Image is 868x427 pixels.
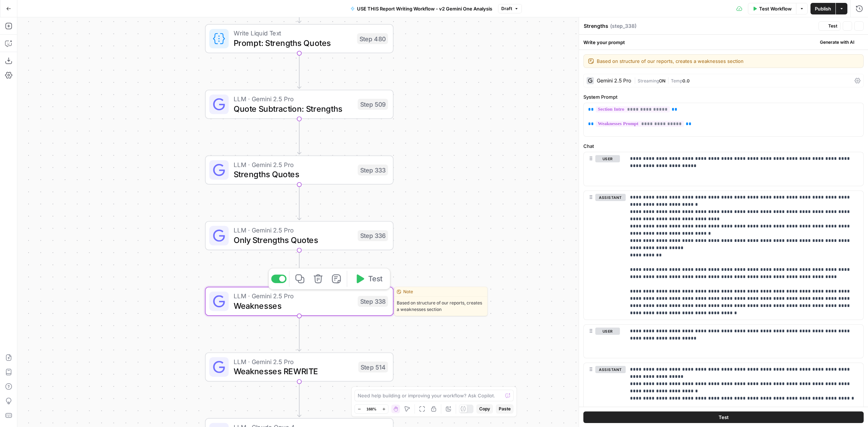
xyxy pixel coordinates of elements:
button: Copy [476,404,493,414]
span: Only Strengths Quotes [234,234,353,246]
span: Generate with AI [820,39,854,46]
span: Write Liquid Text [234,28,352,38]
button: Publish [810,3,835,14]
span: LLM · Gemini 2.5 Pro [234,94,353,104]
span: Publish [815,5,831,12]
button: Draft [498,4,522,13]
div: LLM · Gemini 2.5 ProWeaknessesStep 338Test [205,287,393,316]
span: | [634,77,638,84]
div: Step 333 [358,165,388,175]
button: Generate with AI [810,38,864,47]
textarea: Strengths [584,22,608,30]
span: Weaknesses [234,299,353,312]
textarea: Based on structure of our reports, creates a weaknesses section [597,57,859,65]
span: USE THIS Report Writing Workflow - v2 Gemini One Analysis [357,5,492,12]
span: LLM · Gemini 2.5 Pro [234,225,353,235]
div: Step 336 [358,230,388,241]
span: Streaming [638,78,659,84]
span: Quote Subtraction: Strengths [234,102,353,115]
span: 168% [366,406,376,412]
button: user [595,328,620,335]
span: 0.0 [682,78,690,84]
span: Paste [499,406,511,412]
span: Copy [479,406,490,412]
div: LLM · Gemini 2.5 ProStrengths QuotesStep 333 [205,155,393,185]
div: Gemini 2.5 Pro [597,78,631,83]
button: USE THIS Report Writing Workflow - v2 Gemini One Analysis [346,3,497,14]
g: Edge from step_333 to step_336 [297,184,301,220]
g: Edge from step_509 to step_333 [297,119,301,154]
span: | [665,77,671,84]
g: Edge from step_336 to step_338 [297,250,301,286]
div: LLM · Gemini 2.5 ProQuote Subtraction: StrengthsStep 509 [205,90,393,119]
span: Strengths Quotes [234,168,353,180]
span: LLM · Gemini 2.5 Pro [234,291,353,301]
span: Weaknesses REWRITE [234,365,353,377]
g: Edge from step_514 to step_339 [297,381,301,417]
span: Prompt: Strengths Quotes [234,37,352,49]
span: ( step_338 ) [610,22,637,30]
button: assistant [595,366,626,373]
div: user [584,325,620,358]
g: Edge from step_338 to step_514 [297,315,301,351]
div: Step 509 [358,99,388,110]
span: Test [719,413,729,420]
button: Test [583,411,864,423]
div: Step 480 [357,33,388,44]
div: Write your prompt [579,35,868,50]
div: user [584,152,620,185]
div: Step 338 [358,296,388,307]
button: Test Workflow [748,3,796,14]
span: LLM · Gemini 2.5 Pro [234,160,353,170]
button: user [595,155,620,162]
div: assistant [584,191,620,320]
span: ON [659,78,665,84]
label: System Prompt [583,93,864,101]
label: Chat [583,142,864,150]
button: Paste [496,404,514,414]
button: Test [818,21,841,31]
div: LLM · Gemini 2.5 ProOnly Strengths QuotesStep 336 [205,221,393,250]
g: Edge from step_480 to step_509 [297,53,301,89]
button: assistant [595,194,626,201]
div: LLM · Gemini 2.5 ProWeaknesses REWRITEStep 514 [205,353,393,382]
div: Write Liquid TextPrompt: Strengths QuotesStep 480 [205,24,393,54]
div: Step 514 [358,362,388,372]
span: Temp [671,78,682,84]
span: Draft [501,5,512,12]
span: Test Workflow [759,5,792,12]
span: Test [828,23,837,29]
span: LLM · Gemini 2.5 Pro [234,356,353,366]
